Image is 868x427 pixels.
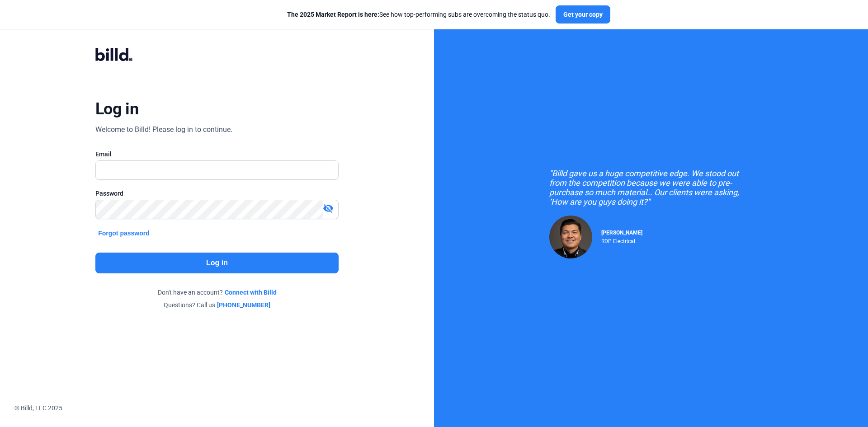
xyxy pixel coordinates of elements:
span: [PERSON_NAME] [601,230,642,236]
img: Raul Pacheco [549,216,592,258]
button: Forgot password [95,228,152,238]
div: Welcome to Billd! Please log in to continue. [95,124,232,135]
div: Questions? Call us [95,300,339,310]
a: Connect with Billd [225,288,277,297]
div: RDP Electrical [601,236,642,244]
button: Get your copy [556,5,610,23]
div: Log in [95,99,138,119]
div: Don't have an account? [95,288,339,297]
div: Email [95,150,339,159]
a: [PHONE_NUMBER] [217,300,270,310]
div: Password [95,189,339,198]
div: See how top-performing subs are overcoming the status quo. [287,10,550,19]
mat-icon: visibility_off [323,203,334,214]
button: Log in [95,253,339,273]
span: The 2025 Market Report is here: [287,11,379,18]
div: "Billd gave us a huge competitive edge. We stood out from the competition because we were able to... [549,169,753,206]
